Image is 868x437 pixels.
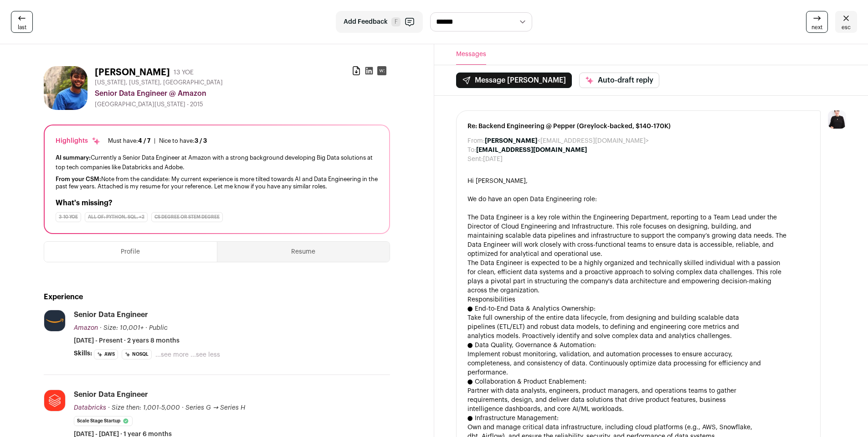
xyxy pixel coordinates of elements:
[467,323,810,332] div: pipelines (ETL/ELT) and robust data models, to defining and engineering core metrics and
[85,212,148,222] div: All of: Python, SQL, +2
[467,304,810,313] div: ● End-to-End Data & Analytics Ownership:
[149,325,168,331] span: Public
[467,423,810,432] div: Own and manage critical data infrastructure, including cloud platforms (e.g., AWS, Snowflake,
[56,176,378,190] div: Note from the candidate: My current experience is more tilted towards AI and Data Engineering in ...
[467,222,810,231] div: Director of Cloud Engineering and Infrastructure. This role focuses on designing, building, and
[467,350,810,359] div: Implement robust monitoring, validation, and automation processes to ensure accuracy,
[467,295,810,304] div: Responsibilities
[467,213,810,222] div: The Data Engineer is a key role within the Engineering Department, reporting to a Team Lead under...
[467,277,810,286] div: plays a pivotal part in structuring the company's data architecture and empowering decision-making
[467,332,810,341] div: analytics models. Proactively identify and solve complex data and analytics challenges.
[835,11,857,33] a: esc
[195,138,207,144] span: 3 / 3
[828,110,846,129] img: 9240684-medium_jpg
[44,66,87,110] img: 368e8f10b33f20dd93ef8603f7196194f17405fb972424611af2cc2c5a2e345b
[95,101,390,108] div: [GEOGRAPHIC_DATA][US_STATE] - 2015
[159,137,207,145] div: Nice to have:
[467,268,810,277] div: for clean, efficient data systems and a proactive approach to solving complex data challenges. Th...
[56,198,378,208] h2: What's missing?
[74,349,92,358] span: Skills:
[108,137,207,145] ul: |
[579,73,659,88] button: Auto-draft reply
[467,231,810,240] div: maintaining scalable data pipelines and infrastructure to support the company’s growing data need...
[74,416,133,426] li: Scale Stage Startup
[182,403,184,412] span: ·
[467,146,476,155] dt: To:
[44,310,65,331] img: e36df5e125c6fb2c61edd5a0d3955424ed50ce57e60c515fc8d516ef803e31c7.jpg
[155,350,189,359] button: ...see more
[467,250,810,259] div: optimized for analytical and operational use.
[467,195,810,204] div: We do have an open Data Engineering role:
[467,286,810,295] div: across the organization.
[108,405,180,411] span: · Size then: 1,001-5,000
[56,153,378,172] div: Currently a Senior Data Engineer at Amazon with a strong background developing Big Data solutions...
[467,136,485,146] dt: From:
[812,24,822,31] span: next
[44,291,390,302] h2: Experience
[467,155,483,164] dt: Sent:
[100,325,144,331] span: · Size: 10,001+
[467,359,810,368] div: completeness, and consistency of data. Continuously optimize data processing for efficiency and
[11,11,33,33] a: last
[467,405,810,414] div: intelligence dashboards, and core AI/ML workloads.
[74,336,180,345] span: [DATE] - Present · 2 years 8 months
[467,122,810,131] span: Re: Backend Engineering @ Pepper (Greylock-backed, $140-170K)
[483,155,503,164] dd: [DATE]
[467,386,810,395] div: Partner with data analysts, engineers, product managers, and operations teams to gather
[476,147,587,153] b: [EMAIL_ADDRESS][DOMAIN_NAME]
[56,155,91,161] span: AI summary:
[467,341,810,350] div: ● Data Quality, Governance & Automation:
[122,349,152,359] li: NoSQL
[138,138,150,144] span: 4 / 7
[74,310,148,320] div: Senior Data Engineer
[44,242,217,262] button: Profile
[151,212,223,222] div: CS degree or STEM degree
[344,17,388,26] span: Add Feedback
[95,66,170,79] h1: [PERSON_NAME]
[467,414,810,423] div: ● Infrastructure Management:
[174,68,194,77] div: 13 YOE
[467,313,810,323] div: Take full ownership of the entire data lifecycle, from designing and building scalable data
[806,11,828,33] a: next
[842,24,851,31] span: esc
[95,88,390,99] div: Senior Data Engineer @ Amazon
[485,138,537,144] b: [PERSON_NAME]
[74,325,98,331] span: Amazon
[94,349,118,359] li: AWS
[44,390,65,411] img: 2627820df5a5fb83b9bfcd24ab9d88b0f4a9007dcda8bd07e2cf2d932c69b857.jpg
[467,368,810,377] div: performance.
[467,177,810,186] div: Hi [PERSON_NAME],
[467,259,810,268] div: The Data Engineer is expected to be a highly organized and technically skilled individual with a ...
[74,405,106,411] span: Databricks
[467,395,810,405] div: requirements, design, and deliver data solutions that drive product features, business
[74,390,148,400] div: Senior Data Engineer
[485,136,649,146] dd: <[EMAIL_ADDRESS][DOMAIN_NAME]>
[108,137,150,145] div: Must have:
[56,176,101,182] span: From your CSM:
[391,17,401,26] span: F
[190,350,220,359] button: ...see less
[456,44,486,65] button: Messages
[336,11,423,33] button: Add Feedback F
[56,212,81,222] div: 3-10 YOE
[467,240,810,250] div: Data Engineer will work closely with cross-functional teams to ensure data is accessible, reliabl...
[217,242,390,262] button: Resume
[56,136,101,146] div: Highlights
[467,377,810,386] div: ● Collaboration & Product Enablement:
[456,73,572,88] button: Message [PERSON_NAME]
[18,24,26,31] span: last
[145,323,147,333] span: ·
[185,405,245,411] span: Series G → Series H
[95,79,223,86] span: [US_STATE], [US_STATE], [GEOGRAPHIC_DATA]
